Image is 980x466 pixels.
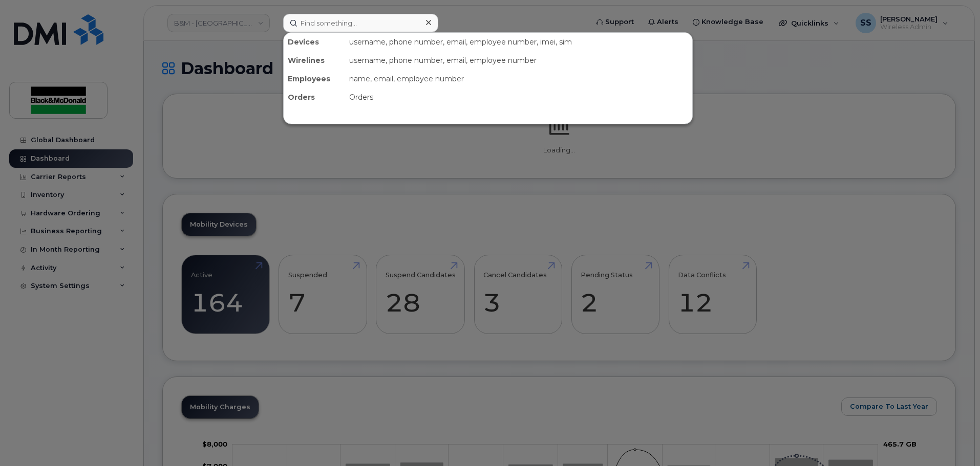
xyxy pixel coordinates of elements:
div: username, phone number, email, employee number, imei, sim [345,33,692,51]
div: Wirelines [284,51,345,70]
div: name, email, employee number [345,70,692,88]
div: Orders [345,88,692,106]
div: Orders [284,88,345,106]
div: username, phone number, email, employee number [345,51,692,70]
div: Devices [284,33,345,51]
div: Employees [284,70,345,88]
